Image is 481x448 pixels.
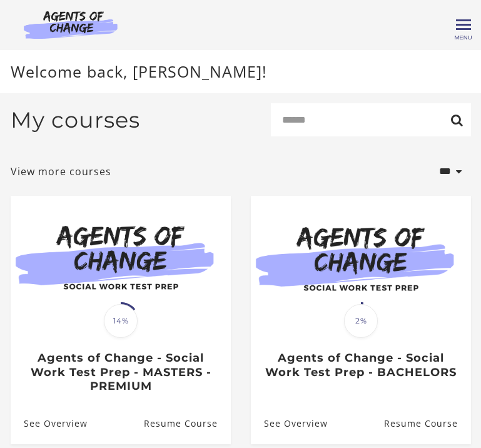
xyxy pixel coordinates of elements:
a: Agents of Change - Social Work Test Prep - BACHELORS: See Overview [251,404,328,444]
span: Toggle menu [456,24,471,26]
a: Agents of Change - Social Work Test Prep - MASTERS - PREMIUM: See Overview [11,404,88,444]
img: Agents of Change Logo [11,10,131,39]
a: Agents of Change - Social Work Test Prep - BACHELORS: Resume Course [383,404,470,444]
span: 14% [104,304,138,338]
p: Welcome back, [PERSON_NAME]! [11,60,471,84]
a: Agents of Change - Social Work Test Prep - MASTERS - PREMIUM: Resume Course [143,404,230,444]
h2: My courses [11,107,140,133]
h3: Agents of Change - Social Work Test Prep - BACHELORS [264,351,457,379]
a: View more courses [11,164,111,179]
h3: Agents of Change - Social Work Test Prep - MASTERS - PREMIUM [24,351,217,394]
span: 2% [344,304,378,338]
button: Toggle menu Menu [456,18,471,33]
span: Menu [454,34,472,41]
